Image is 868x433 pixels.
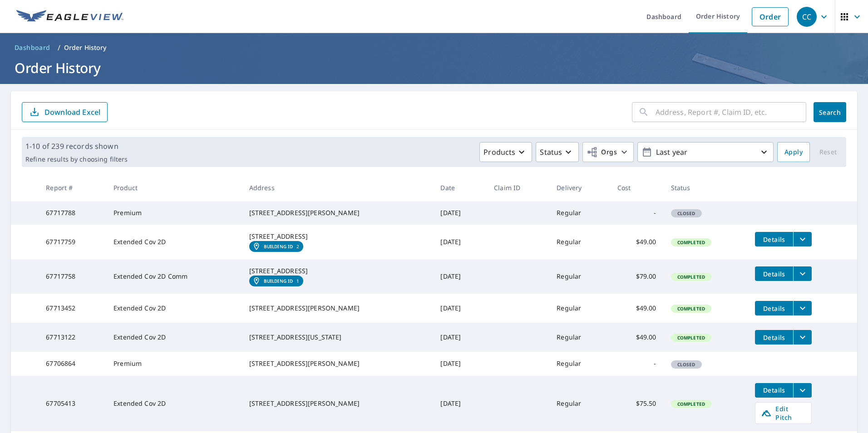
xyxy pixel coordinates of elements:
p: Status [540,147,562,157]
span: Edit Pitch [761,404,806,422]
td: 67717758 [39,259,106,294]
td: [DATE] [433,323,487,352]
button: Orgs [582,142,634,162]
span: Details [760,333,788,342]
span: Apply [784,147,803,158]
th: Cost [610,174,664,201]
td: [DATE] [433,294,487,323]
span: Orgs [587,147,617,158]
td: $75.50 [610,376,664,431]
button: Apply [777,142,810,162]
span: Details [760,304,788,313]
p: Refine results by choosing filters [25,155,128,163]
td: Regular [549,259,610,294]
td: - [610,201,664,225]
td: 67713452 [39,294,106,323]
td: Premium [106,352,242,375]
img: EV Logo [16,10,123,24]
th: Date [433,174,487,201]
td: Premium [106,201,242,225]
td: 67717788 [39,201,106,225]
div: [STREET_ADDRESS][PERSON_NAME] [249,359,426,368]
button: detailsBtn-67717758 [755,266,793,281]
td: Regular [549,225,610,259]
button: filesDropdownBtn-67717759 [793,232,812,246]
span: Completed [672,305,710,312]
td: 67706864 [39,352,106,375]
td: $49.00 [610,294,664,323]
td: Extended Cov 2D [106,294,242,323]
button: detailsBtn-67713452 [755,301,793,315]
td: $49.00 [610,323,664,352]
td: $49.00 [610,225,664,259]
input: Address, Report #, Claim ID, etc. [656,99,806,125]
span: Completed [672,335,710,341]
div: [STREET_ADDRESS][PERSON_NAME] [249,208,426,217]
button: detailsBtn-67717759 [755,232,793,246]
button: filesDropdownBtn-67713122 [793,330,812,344]
a: Building ID1 [249,276,303,286]
a: Edit Pitch [755,402,812,424]
li: / [58,42,60,53]
td: $79.00 [610,259,664,294]
span: Details [760,270,788,278]
p: 1-10 of 239 records shown [25,141,128,152]
div: [STREET_ADDRESS][PERSON_NAME] [249,304,426,313]
a: Dashboard [11,40,54,55]
nav: breadcrumb [11,40,857,55]
td: 67713122 [39,323,106,352]
td: Extended Cov 2D [106,323,242,352]
button: filesDropdownBtn-67705413 [793,383,812,398]
span: Completed [672,401,710,407]
td: [DATE] [433,201,487,225]
p: Download Excel [44,107,100,117]
button: filesDropdownBtn-67717758 [793,266,812,281]
td: Regular [549,201,610,225]
p: Last year [652,144,759,160]
div: [STREET_ADDRESS] [249,232,426,241]
em: Building ID [264,278,293,284]
button: detailsBtn-67705413 [755,383,793,398]
div: [STREET_ADDRESS][PERSON_NAME] [249,399,426,408]
span: Closed [672,210,701,216]
div: CC [797,7,817,27]
th: Claim ID [487,174,549,201]
button: Search [814,102,846,122]
button: Products [479,142,532,162]
button: Download Excel [22,102,108,122]
th: Delivery [549,174,610,201]
td: 67705413 [39,376,106,431]
td: Regular [549,352,610,375]
td: [DATE] [433,259,487,294]
span: Completed [672,239,710,246]
em: Building ID [264,244,293,249]
td: Regular [549,376,610,431]
td: Extended Cov 2D [106,225,242,259]
button: Last year [637,142,774,162]
div: [STREET_ADDRESS] [249,266,426,276]
th: Report # [39,174,106,201]
td: Regular [549,323,610,352]
div: [STREET_ADDRESS][US_STATE] [249,333,426,342]
h1: Order History [11,59,857,77]
button: Status [536,142,579,162]
span: Search [821,108,839,117]
span: Closed [672,361,701,368]
td: Extended Cov 2D [106,376,242,431]
td: - [610,352,664,375]
th: Product [106,174,242,201]
p: Products [483,147,515,157]
span: Dashboard [15,43,50,52]
span: Details [760,235,788,244]
p: Order History [64,43,107,52]
span: Details [760,386,788,394]
a: Order [752,7,789,26]
a: Building ID2 [249,241,303,252]
td: [DATE] [433,225,487,259]
button: filesDropdownBtn-67713452 [793,301,812,315]
td: Extended Cov 2D Comm [106,259,242,294]
td: Regular [549,294,610,323]
th: Status [664,174,748,201]
td: 67717759 [39,225,106,259]
td: [DATE] [433,376,487,431]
